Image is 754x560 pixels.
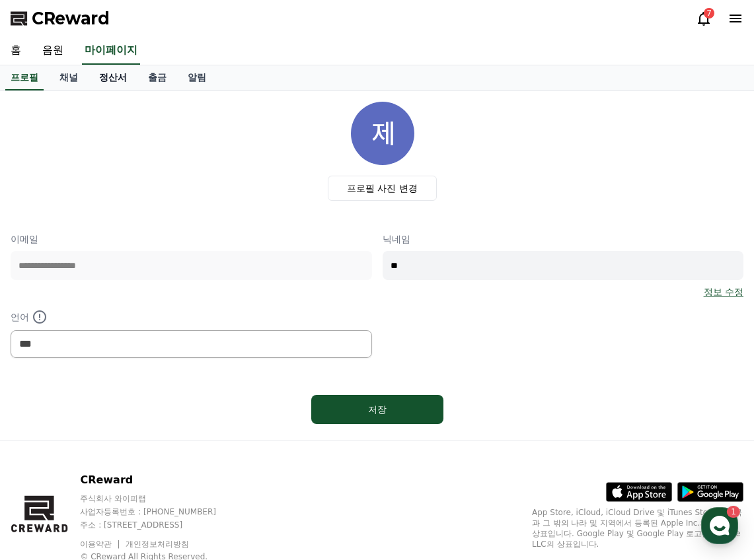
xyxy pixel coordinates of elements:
[80,472,241,488] p: CReward
[80,507,241,517] p: 사업자등록번호 : [PHONE_NUMBER]
[32,37,74,65] a: 음원
[383,232,744,246] p: 닉네임
[311,395,443,424] button: 저장
[351,102,414,165] img: profile_image
[121,439,137,450] span: 대화
[4,419,87,452] a: 홈
[11,8,110,29] a: CReward
[32,8,110,29] span: CReward
[170,419,254,452] a: 설정
[704,285,743,298] a: 정보 수정
[696,11,712,26] a: 7
[80,520,241,530] p: 주소 : [STREET_ADDRESS]
[87,419,170,452] a: 1대화
[11,309,372,325] p: 언어
[5,65,44,90] a: 프로필
[704,8,714,18] div: 7
[137,65,177,90] a: 출금
[42,438,50,449] span: 홈
[204,438,220,449] span: 설정
[80,493,241,504] p: 주식회사 와이피랩
[338,403,417,416] div: 저장
[134,418,139,429] span: 1
[49,65,89,90] a: 채널
[177,65,217,90] a: 알림
[11,232,372,246] p: 이메일
[126,540,189,549] a: 개인정보처리방침
[80,540,122,549] a: 이용약관
[82,37,140,65] a: 마이페이지
[328,176,437,201] label: 프로필 사진 변경
[532,507,743,549] p: App Store, iCloud, iCloud Drive 및 iTunes Store는 미국과 그 밖의 나라 및 지역에서 등록된 Apple Inc.의 서비스 상표입니다. Goo...
[89,65,137,90] a: 정산서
